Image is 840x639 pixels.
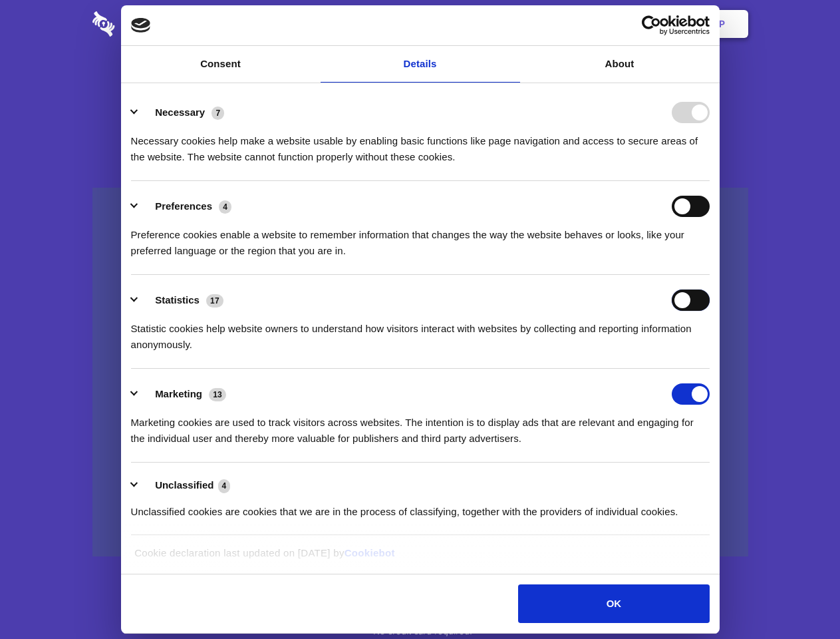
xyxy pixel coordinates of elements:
span: 7 [211,106,224,120]
span: 13 [209,388,226,401]
h1: Eliminate Slack Data Loss. [92,60,748,108]
button: Unclassified (4) [131,477,239,494]
div: Marketing cookies are used to track visitors across websites. The intention is to display ads tha... [131,405,710,447]
button: OK [518,584,709,623]
a: Consent [121,46,321,83]
a: Pricing [390,3,448,45]
button: Preferences (4) [131,196,240,217]
a: Usercentrics Cookiebot - opens in a new window [593,15,710,35]
label: Marketing [155,388,202,399]
img: logo [131,18,151,33]
a: Details [321,46,520,83]
div: Unclassified cookies are cookies that we are in the process of classifying, together with the pro... [131,494,710,520]
span: 4 [219,200,231,214]
button: Statistics (17) [131,290,232,311]
a: Wistia video thumbnail [92,188,748,557]
button: Marketing (13) [131,383,235,405]
label: Preferences [155,200,212,212]
a: Cookiebot [345,547,395,558]
div: Cookie declaration last updated on [DATE] by [124,545,716,571]
div: Preference cookies enable a website to remember information that changes the way the website beha... [131,217,710,259]
div: Necessary cookies help make a website usable by enabling basic functions like page navigation and... [131,123,710,165]
span: 17 [206,294,223,308]
a: Login [603,3,661,45]
div: Statistic cookies help website owners to understand how visitors interact with websites by collec... [131,311,710,353]
iframe: Drift Widget Chat Controller [773,572,824,623]
label: Necessary [155,106,205,118]
label: Statistics [155,294,200,306]
img: logo-wordmark-white-trans-d4663122ce5f474addd5e946df7df03e33cb6a1c49d2221995e7729f52c070b2.svg [92,11,206,37]
a: Contact [539,3,601,45]
span: 4 [218,479,231,493]
a: About [520,46,720,83]
button: Necessary (7) [131,102,233,123]
h4: Auto-redaction of sensitive data, encrypted data sharing and self-destructing private chats. Shar... [92,121,748,165]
